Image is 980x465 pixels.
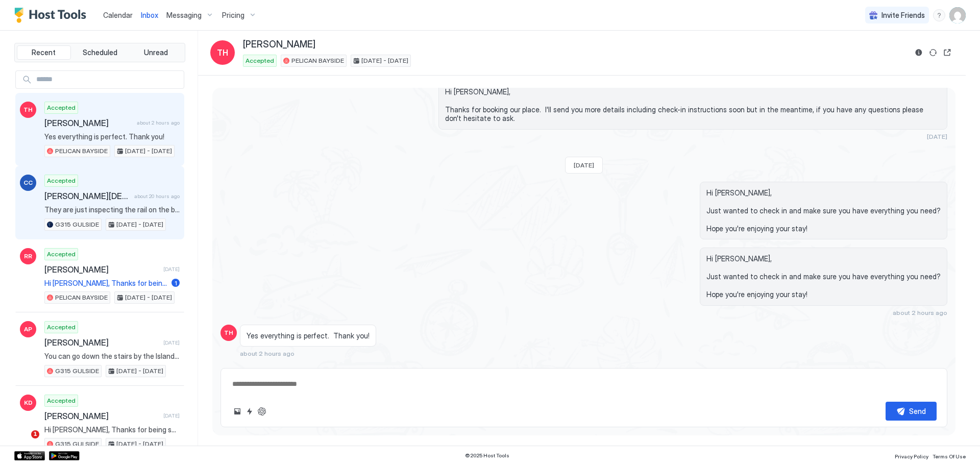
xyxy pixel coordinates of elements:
div: Send [909,406,926,417]
span: Unread [144,48,168,57]
button: Quick reply [243,405,256,418]
span: G315 GULSIDE [55,220,99,229]
span: RR [24,252,32,261]
span: You can go down the stairs by the Island hotel and get there that way, or go to the first floor a... [44,352,180,361]
span: KD [24,398,33,407]
span: [DATE] [163,339,180,346]
span: [PERSON_NAME] [44,118,133,128]
button: Unread [129,45,183,60]
button: Send [886,402,937,421]
span: TH [217,46,228,59]
button: Sync reservation [927,46,939,59]
span: [DATE] - [DATE] [116,366,163,376]
span: Accepted [47,323,76,332]
span: [DATE] - [DATE] [361,56,408,65]
span: TH [224,328,233,337]
span: Accepted [47,250,76,259]
span: Accepted [47,176,76,185]
a: App Store [14,451,45,460]
span: [DATE] - [DATE] [125,293,172,302]
span: Inbox [141,11,158,19]
span: Accepted [246,56,274,65]
span: Hi [PERSON_NAME], Just wanted to check in and make sure you have everything you need? Hope you're... [706,188,941,233]
span: Recent [32,48,56,57]
input: Input Field [32,71,184,88]
span: Accepted [47,396,76,405]
span: 1 [175,279,177,287]
a: Host Tools Logo [14,8,91,23]
span: [DATE] - [DATE] [125,146,172,156]
span: Privacy Policy [895,453,928,459]
span: [PERSON_NAME] [243,39,315,51]
span: TH [23,105,33,114]
span: AP [24,325,32,334]
a: Google Play Store [49,451,80,460]
span: about 2 hours ago [137,119,180,126]
a: Calendar [103,10,133,20]
button: Upload image [231,405,243,418]
span: PELICAN BAYSIDE [55,146,108,156]
span: Calendar [103,11,133,19]
span: Hi [PERSON_NAME], Just wanted to check in and make sure you have everything you need? Hope you're... [706,254,941,299]
span: [PERSON_NAME][DEMOGRAPHIC_DATA] [44,191,130,201]
span: They are just inspecting the rail on the balcony making sure it is secure. [44,205,180,214]
span: [DATE] [927,133,947,140]
a: Privacy Policy [895,450,928,461]
span: Yes everything is perfect. Thank you! [44,132,180,141]
span: CC [23,178,33,187]
span: [DATE] - [DATE] [116,439,163,449]
span: Hi [PERSON_NAME], Thanks for being such a great guest. We left you a 5-star review and if you enj... [44,425,180,434]
span: 1 [31,430,39,438]
span: about 2 hours ago [240,350,295,357]
span: Scheduled [83,48,117,57]
span: Pricing [222,11,244,20]
span: Hi [PERSON_NAME], Thanks for booking our place. I'll send you more details including check-in ins... [445,87,941,123]
span: [PERSON_NAME] [44,264,159,275]
a: Terms Of Use [933,450,966,461]
button: ChatGPT Auto Reply [256,405,268,418]
button: Scheduled [73,45,127,60]
span: about 2 hours ago [893,309,947,316]
span: about 20 hours ago [134,193,180,200]
button: Open reservation [941,46,953,59]
span: Hi [PERSON_NAME], Thanks for being such a great guest, we left you a 5-star review and if you enj... [44,279,167,288]
span: [DATE] [163,412,180,419]
span: G315 GULSIDE [55,366,99,376]
button: Reservation information [913,46,925,59]
span: PELICAN BAYSIDE [55,293,108,302]
span: Terms Of Use [933,453,966,459]
span: Accepted [47,103,76,112]
span: Yes everything is perfect. Thank you! [247,331,370,340]
span: [PERSON_NAME] [44,411,159,421]
span: [DATE] - [DATE] [116,220,163,229]
div: menu [933,9,945,21]
span: [DATE] [574,161,594,169]
iframe: Intercom live chat [10,430,35,455]
span: © 2025 Host Tools [465,452,509,459]
span: [PERSON_NAME] [44,337,159,348]
span: Invite Friends [881,11,925,20]
div: tab-group [14,43,185,62]
a: Inbox [141,10,158,20]
span: [DATE] [163,266,180,273]
button: Recent [17,45,71,60]
div: User profile [949,7,966,23]
span: Messaging [166,11,202,20]
span: PELICAN BAYSIDE [291,56,344,65]
span: G315 GULSIDE [55,439,99,449]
